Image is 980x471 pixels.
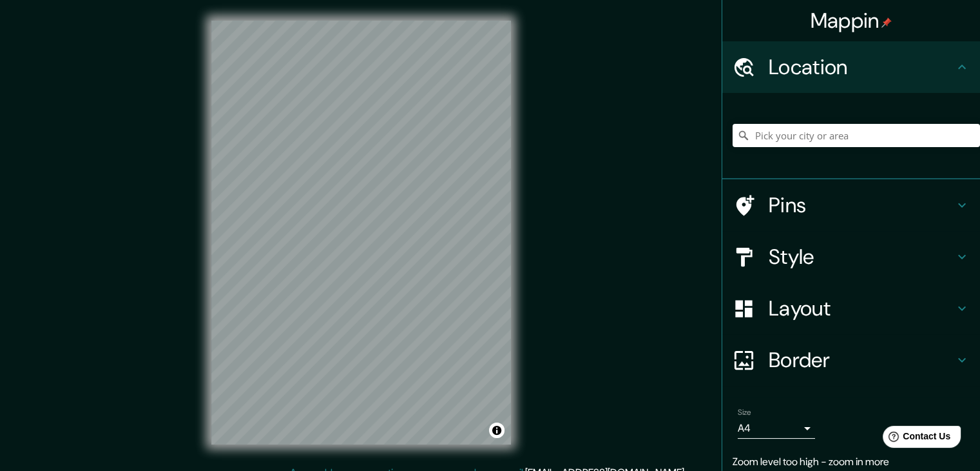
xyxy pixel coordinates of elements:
h4: Border [769,347,954,373]
div: Location [722,41,980,93]
div: A4 [738,418,815,439]
div: Style [722,231,980,283]
label: Size [738,407,751,418]
h4: Pins [769,192,954,218]
h4: Location [769,54,954,80]
h4: Style [769,244,954,270]
h4: Layout [769,296,954,321]
div: Pins [722,179,980,231]
h4: Mappin [811,8,892,34]
canvas: Map [211,21,511,445]
button: Toggle attribution [489,423,504,438]
input: Pick your city or area [733,124,980,147]
div: Border [722,334,980,386]
img: pin-icon.png [881,17,892,28]
p: Zoom level too high - zoom in more [733,454,970,470]
iframe: Help widget launcher [865,421,966,457]
div: Layout [722,283,980,334]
